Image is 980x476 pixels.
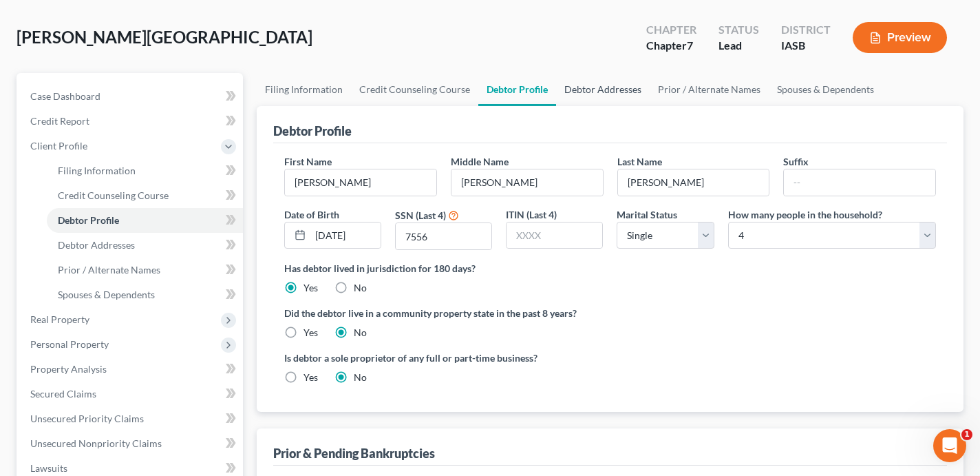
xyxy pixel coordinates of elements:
[650,73,769,106] a: Prior / Alternate Names
[58,239,135,251] span: Debtor Addresses
[451,169,603,196] input: M.I
[19,109,243,134] a: Credit Report
[47,183,243,208] a: Credit Counseling Course
[58,264,160,276] span: Prior / Alternate Names
[396,223,491,249] input: XXXX
[303,281,318,295] label: Yes
[30,388,96,400] span: Secured Claims
[47,282,243,307] a: Spouses & Dependents
[718,38,759,54] div: Lead
[47,258,243,282] a: Prior / Alternate Names
[284,154,332,169] label: First Name
[354,281,367,295] label: No
[284,306,936,320] label: Did the debtor live in a community property state in the past 8 years?
[19,84,243,109] a: Case Dashboard
[303,326,318,340] label: Yes
[30,313,89,325] span: Real Property
[718,22,759,38] div: Status
[30,115,89,127] span: Credit Report
[617,154,662,169] label: Last Name
[784,169,935,196] input: --
[961,429,972,440] span: 1
[30,363,107,375] span: Property Analysis
[47,208,243,233] a: Debtor Profile
[30,413,144,424] span: Unsecured Priority Claims
[617,207,677,222] label: Marital Status
[556,73,650,106] a: Debtor Addresses
[354,371,367,384] label: No
[646,38,696,54] div: Chapter
[58,189,169,201] span: Credit Counseling Course
[30,140,87,152] span: Client Profile
[285,169,436,196] input: --
[47,233,243,258] a: Debtor Addresses
[30,437,162,449] span: Unsecured Nonpriority Claims
[507,223,602,249] input: XXXX
[19,431,243,456] a: Unsecured Nonpriority Claims
[58,165,136,176] span: Filing Information
[273,445,435,462] div: Prior & Pending Bankruptcies
[783,154,809,169] label: Suffix
[30,462,67,474] span: Lawsuits
[451,154,509,169] label: Middle Name
[47,158,243,183] a: Filing Information
[303,371,318,384] label: Yes
[478,73,556,106] a: Debtor Profile
[853,22,947,53] button: Preview
[257,73,351,106] a: Filing Information
[58,289,155,300] span: Spouses & Dependents
[284,351,604,365] label: Is debtor a sole proprietor of any full or part-time business?
[395,208,446,223] label: SSN (Last 4)
[769,73,882,106] a: Spouses & Dependents
[687,39,693,52] span: 7
[19,406,243,431] a: Unsecured Priority Claims
[273,123,352,139] div: Debtor Profile
[728,207,882,222] label: How many people in the household?
[30,338,109,350] span: Personal Property
[506,207,557,222] label: ITIN (Last 4)
[19,357,243,382] a: Property Analysis
[17,27,312,47] span: [PERSON_NAME][GEOGRAPHIC_DATA]
[646,22,696,38] div: Chapter
[781,38,831,54] div: IASB
[618,169,769,196] input: --
[781,22,831,38] div: District
[310,223,381,249] input: MM/DD/YYYY
[284,207,339,222] label: Date of Birth
[58,214,119,226] span: Debtor Profile
[284,261,936,276] label: Has debtor lived in jurisdiction for 180 days?
[354,326,367,340] label: No
[19,382,243,406] a: Secured Claims
[30,90,100,102] span: Case Dashboard
[933,429,966,462] iframe: Intercom live chat
[351,73,478,106] a: Credit Counseling Course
